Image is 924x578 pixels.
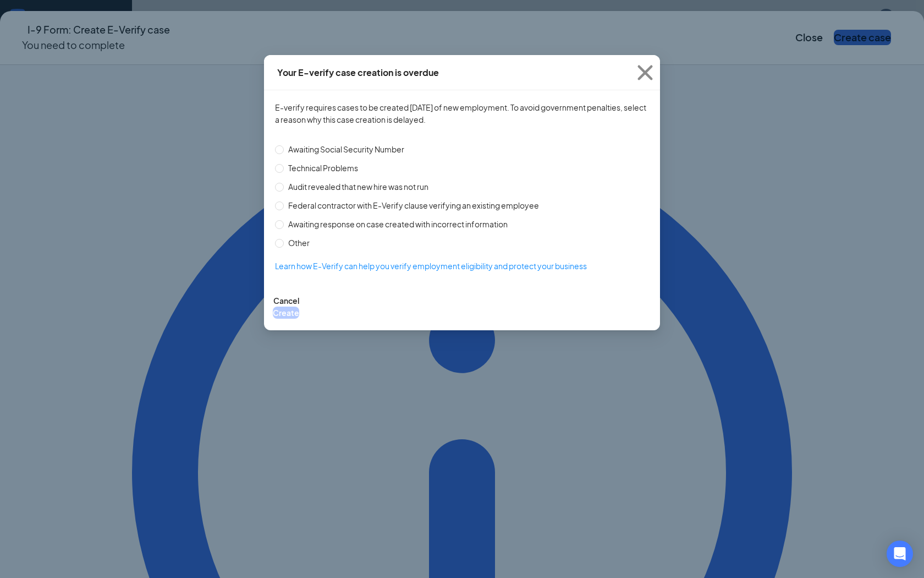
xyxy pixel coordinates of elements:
[275,101,649,126] span: E-verify requires cases to be created [DATE] of new employment. To avoid government penalties, se...
[284,143,409,155] span: Awaiting Social Security Number
[273,295,299,307] button: Cancel
[630,55,660,90] button: Close
[284,162,362,174] span: Technical Problems
[275,260,649,272] a: Learn how E-Verify can help you verify employment eligibility and protect your business
[273,307,299,319] button: Create
[275,261,587,271] span: Learn how E-Verify can help you verify employment eligibility and protect your business
[277,67,439,79] div: Your E-verify case creation is overdue
[284,237,314,249] span: Other
[630,58,660,88] svg: Cross
[284,218,512,230] span: Awaiting response on case created with incorrect information
[887,541,913,567] div: Open Intercom Messenger
[284,181,433,193] span: Audit revealed that new hire was not run
[284,199,543,211] span: Federal contractor with E-Verify clause verifying an existing employee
